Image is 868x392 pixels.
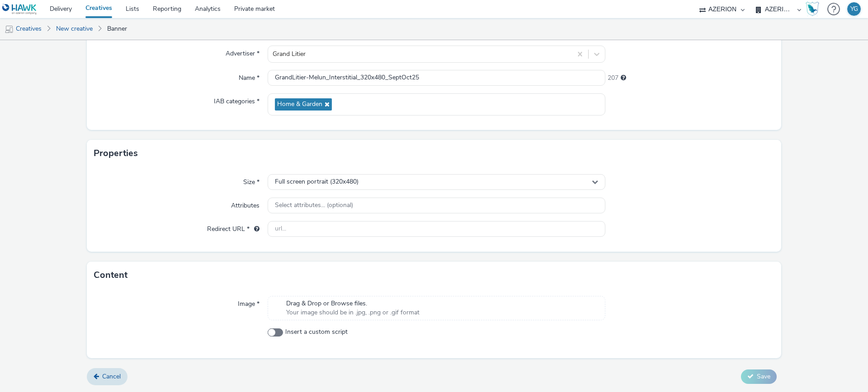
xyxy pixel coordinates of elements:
button: Save [741,369,777,384]
span: Your image should be in .jpg, .png or .gif format [286,308,420,317]
span: Cancel [102,372,121,381]
label: Redirect URL * [203,221,263,234]
span: Save [757,372,770,381]
span: Full screen portrait (320x480) [275,178,359,186]
label: Attributes [227,198,263,210]
input: Name [268,70,605,86]
img: mobile [5,25,14,34]
input: url... [268,221,605,237]
a: Hawk Academy [806,2,823,16]
span: Home & Garden [277,101,322,108]
label: IAB categories * [210,93,263,106]
h3: Content [94,268,127,282]
div: URL will be used as a validation URL with some SSPs and it will be the redirection URL of your cr... [250,225,259,234]
label: Image * [234,296,263,309]
h3: Properties [94,147,138,160]
div: Maximum 255 characters [621,74,626,83]
span: Select attributes... (optional) [275,202,353,209]
a: Banner [103,18,132,40]
span: Insert a custom script [285,327,348,337]
label: Advertiser * [222,46,263,58]
div: YG [850,2,858,16]
img: Hawk Academy [806,2,819,16]
label: Size * [240,174,263,187]
span: Drag & Drop or Browse files. [286,299,420,308]
a: Cancel [87,368,127,385]
label: Name * [235,70,263,83]
a: New creative [52,18,97,40]
img: undefined Logo [2,4,37,15]
span: 207 [608,74,618,83]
